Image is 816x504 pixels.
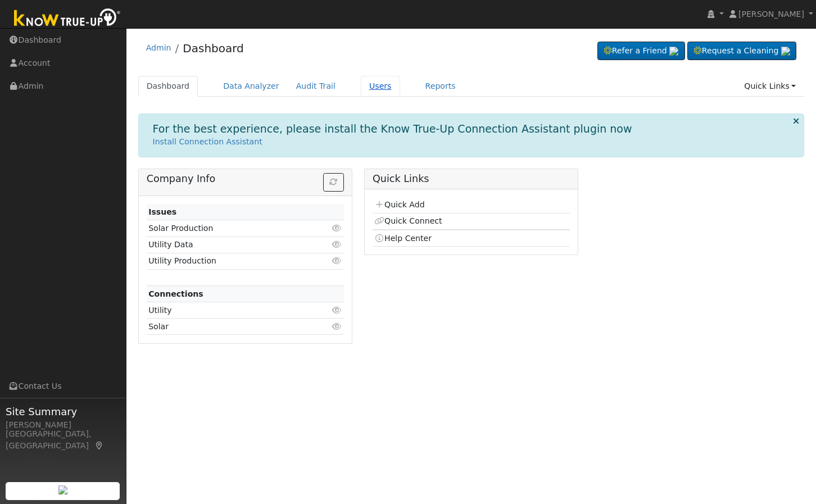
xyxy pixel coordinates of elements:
span: [PERSON_NAME] [738,10,804,19]
a: Admin [146,43,171,52]
td: Utility [147,302,312,319]
td: Utility Production [147,253,312,269]
a: Users [361,76,400,97]
a: Dashboard [183,42,244,55]
div: [GEOGRAPHIC_DATA], [GEOGRAPHIC_DATA] [6,428,120,452]
h1: For the best experience, please install the Know True-Up Connection Assistant plugin now [153,122,632,135]
img: Know True-Up [8,6,126,31]
a: Quick Connect [374,216,442,225]
i: Click to view [332,257,342,265]
a: Request a Cleaning [687,42,796,61]
i: Click to view [332,240,342,248]
a: Audit Trail [288,76,344,97]
i: Click to view [332,306,342,314]
a: Data Analyzer [215,76,288,97]
h5: Company Info [147,173,344,185]
a: Refer a Friend [597,42,685,61]
img: retrieve [58,485,67,494]
i: Click to view [332,323,342,330]
a: Quick Links [736,76,804,97]
img: retrieve [781,47,790,56]
td: Solar Production [147,220,312,237]
h5: Quick Links [373,173,570,185]
td: Utility Data [147,237,312,253]
a: Map [94,441,105,450]
a: Quick Add [374,200,424,209]
a: Dashboard [138,76,198,97]
img: retrieve [669,47,678,56]
strong: Issues [148,207,176,216]
a: Install Connection Assistant [153,137,262,146]
td: Solar [147,319,312,335]
strong: Connections [148,289,203,298]
span: Site Summary [6,404,120,419]
a: Help Center [374,234,432,243]
div: [PERSON_NAME] [6,419,120,431]
a: Reports [417,76,464,97]
i: Click to view [332,224,342,232]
